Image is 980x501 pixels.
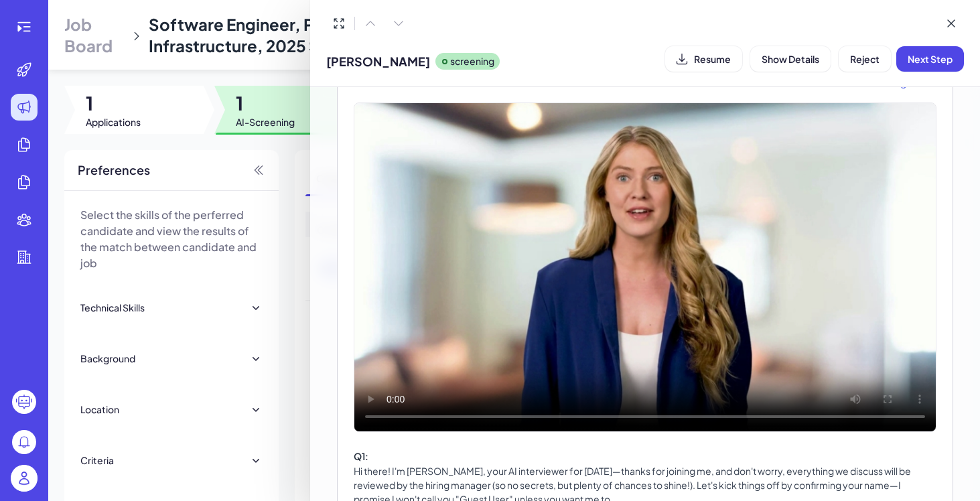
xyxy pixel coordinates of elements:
button: Resume [665,46,742,72]
span: Reject [850,53,880,65]
button: Show Details [750,46,831,72]
button: Reject [839,46,891,72]
span: [PERSON_NAME] [326,52,430,70]
p: screening [450,54,494,68]
span: Q1 : [354,450,368,462]
span: Show Details [762,53,819,65]
span: Resume [694,53,731,65]
button: Next Step [896,46,964,72]
span: Next Step [908,53,953,65]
